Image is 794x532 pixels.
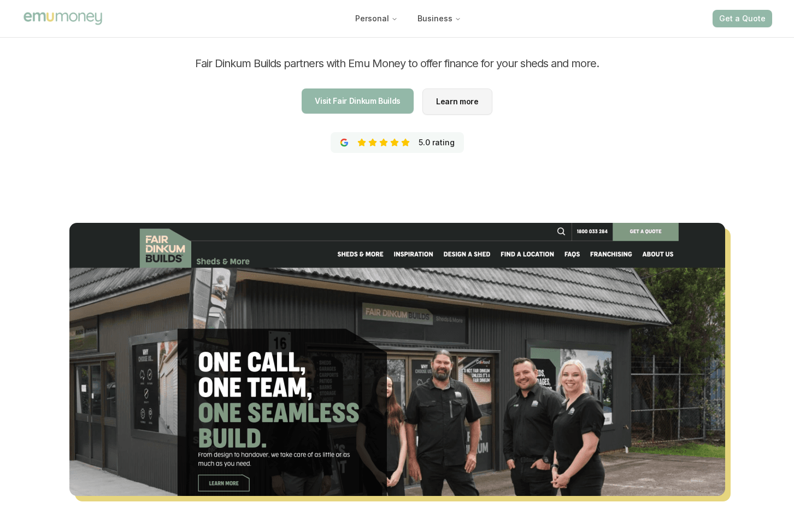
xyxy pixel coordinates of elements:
button: Get a Quote [713,10,772,27]
img: Emu Money - Finance your sheds and more with Fair Dinkum Builds [69,223,725,496]
a: Visit Fair Dinkum Builds [302,88,414,114]
img: Emu Money [22,10,104,26]
a: Learn more [422,88,492,115]
span: Visit Fair Dinkum Builds [315,97,401,105]
span: Learn more [436,98,479,105]
button: Personal [346,9,407,28]
h2: Fair Dinkum Builds partners with Emu Money to offer finance for your sheds and more. [195,56,599,71]
button: Business [409,9,470,28]
p: 5.0 rating [419,137,455,148]
img: Emu Money 5 star verified Google Reviews [340,138,349,147]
